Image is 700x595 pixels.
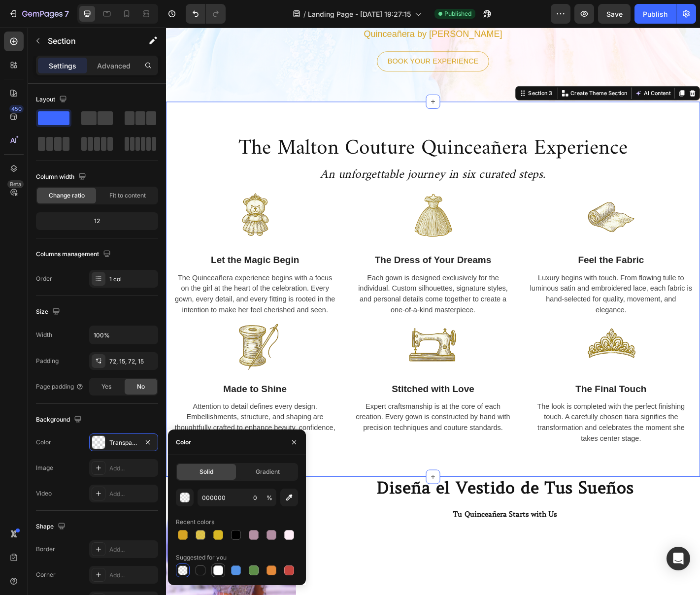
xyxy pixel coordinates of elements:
input: Auto [90,326,158,344]
div: Columns management [36,248,113,261]
div: Open Intercom Messenger [667,547,690,570]
span: % [267,494,272,502]
div: Publish [643,9,667,19]
img: Alt Image [67,320,131,384]
span: / [303,9,306,19]
div: Add... [109,571,156,580]
a: BOOK YOUR EXPERIENCE [233,27,358,49]
div: Color [176,438,191,447]
p: Create Theme Section [448,68,511,77]
div: Width [36,331,52,339]
div: Page padding [36,382,84,391]
p: The Dress of Your Dreams [205,250,386,265]
div: Background [36,413,84,427]
p: Expert craftsmanship is at the core of each creation. Every gown is constructed by hand with prec... [205,414,386,449]
span: No [137,382,145,391]
p: Section [48,35,129,47]
div: Add... [109,490,156,498]
div: Padding [36,357,59,365]
button: AI Content [517,67,561,79]
p: Advanced [97,61,131,71]
p: Made to Shine [8,393,189,408]
span: Solid [200,467,213,476]
div: Add... [109,464,156,473]
div: Recent colors [176,518,214,527]
div: Undo/Redo [186,4,226,24]
div: Color [36,438,51,447]
h2: An unforgettable journey in six curated steps. [7,150,584,177]
div: Size [36,305,62,319]
p: The Final Touch [402,393,583,408]
span: Published [444,9,471,18]
h2: Diseña el Vestido de Tus Sueños [160,497,591,523]
input: Eg: FFFFFF [198,489,249,506]
p: Settings [49,61,76,71]
div: Layout [36,93,69,106]
p: Stitched with Love [205,393,386,408]
iframe: Design area [166,28,700,595]
h2: Tu Quinceañera Starts with Us [160,531,591,547]
div: Suggested for you [176,553,227,562]
p: Each gown is designed exclusively for the individual. Custom silhouettes, signature styles, and p... [205,271,386,319]
div: Video [36,489,52,498]
p: Attention to detail defines every design. Embellishments, structure, and shaping are thoughtfully... [8,414,189,461]
img: Alt Image [461,320,525,384]
p: The look is completed with the perfect finishing touch. A carefully chosen tiara signifies the tr... [402,414,583,461]
div: 12 [38,214,156,228]
p: The Quinceañera experience begins with a focus on the girl at the heart of the celebration. Every... [8,271,189,319]
div: Transparent [109,438,138,447]
div: 72, 15, 72, 15 [109,357,156,366]
div: 1 col [109,275,156,284]
img: Alt Image [264,320,328,384]
button: Publish [634,4,676,24]
p: 7 [65,8,69,20]
img: Alt Image [264,177,328,241]
div: Column width [36,170,88,184]
p: Let the Magic Begin [8,250,189,265]
div: Image [36,463,53,472]
span: Fit to content [109,191,146,200]
span: Save [606,10,623,18]
div: Corner [36,570,56,579]
img: Alt Image [67,177,131,241]
div: Order [36,274,52,283]
button: 7 [4,4,73,24]
div: Section 3 [399,68,430,77]
p: BOOK YOUR EXPERIENCE [245,31,346,45]
span: Landing Page - [DATE] 19:27:15 [308,9,411,19]
span: Change ratio [49,191,85,200]
h2: The Malton Couture Quinceañera Experience [79,118,512,150]
div: Add... [109,545,156,554]
p: Feel the Fabric [402,250,583,265]
span: Gradient [256,467,280,476]
p: Luxury begins with touch. From flowing tulle to luminous satin and embroidered lace, each fabric ... [402,271,583,319]
button: Save [598,4,631,24]
div: 450 [9,105,24,113]
div: Border [36,545,55,554]
div: Beta [7,180,24,188]
div: Shape [36,520,67,533]
span: Yes [101,382,111,391]
img: Alt Image [461,177,525,241]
